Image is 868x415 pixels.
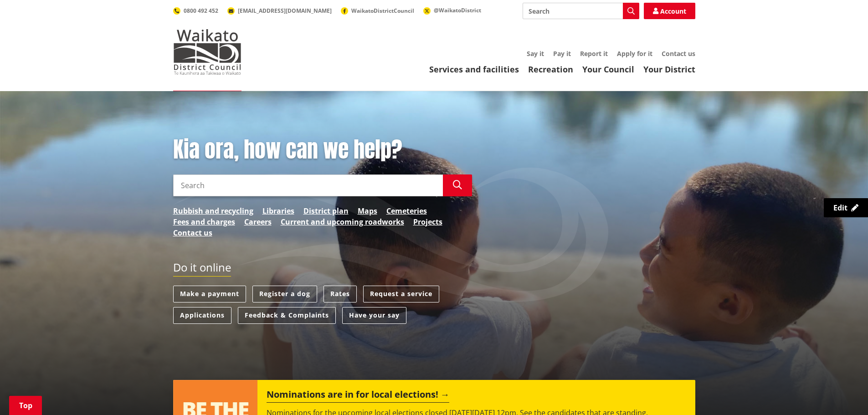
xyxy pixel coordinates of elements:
[643,64,695,75] a: Your District
[173,307,231,324] a: Applications
[358,205,377,216] a: Maps
[173,227,212,238] a: Contact us
[244,216,272,227] a: Careers
[553,49,571,58] a: Pay it
[173,137,472,163] h1: Kia ora, how can we help?
[238,307,336,324] a: Feedback & Complaints
[262,205,294,216] a: Libraries
[303,205,349,216] a: District plan
[173,7,218,15] a: 0800 492 452
[582,64,634,75] a: Your Council
[662,49,695,58] a: Contact us
[173,174,443,196] input: Search input
[527,49,544,58] a: Say it
[528,64,573,75] a: Recreation
[434,6,481,14] span: @WaikatoDistrict
[173,205,253,216] a: Rubbish and recycling
[173,261,231,277] h2: Do it online
[184,7,218,15] span: 0800 492 452
[238,7,332,15] span: [EMAIL_ADDRESS][DOMAIN_NAME]
[252,286,317,302] a: Register a dog
[833,203,847,213] span: Edit
[824,198,868,217] a: Edit
[429,64,519,75] a: Services and facilities
[351,7,414,15] span: WaikatoDistrictCouncil
[173,286,246,302] a: Make a payment
[267,389,449,403] h2: Nominations are in for local elections!
[523,3,639,19] input: Search input
[173,29,241,75] img: Waikato District Council - Te Kaunihera aa Takiwaa o Waikato
[413,216,442,227] a: Projects
[644,3,695,19] a: Account
[342,307,406,324] a: Have your say
[617,49,652,58] a: Apply for it
[423,6,481,14] a: @WaikatoDistrict
[580,49,608,58] a: Report it
[227,7,332,15] a: [EMAIL_ADDRESS][DOMAIN_NAME]
[341,7,414,15] a: WaikatoDistrictCouncil
[281,216,404,227] a: Current and upcoming roadworks
[386,205,427,216] a: Cemeteries
[324,286,357,302] a: Rates
[363,286,439,302] a: Request a service
[173,216,235,227] a: Fees and charges
[9,396,42,415] a: Top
